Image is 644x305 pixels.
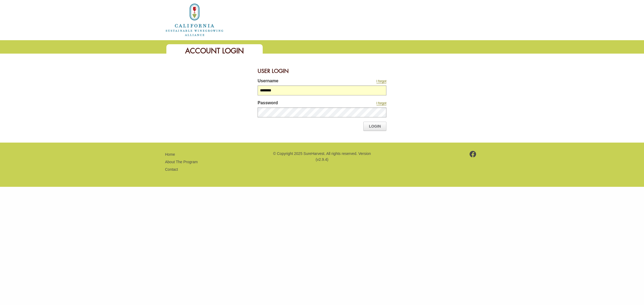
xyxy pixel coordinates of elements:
a: Contact [165,167,178,172]
a: I forgot [376,79,386,83]
div: User Login [258,64,386,78]
a: Home [165,152,175,157]
label: Username [258,78,341,85]
a: Login [363,122,386,131]
span: Account Login [185,46,244,55]
img: logo_cswa2x.png [165,3,224,37]
label: Password [258,100,341,107]
a: About The Program [165,160,198,164]
a: Home [165,17,224,22]
img: footer-facebook.png [470,151,476,157]
p: © Copyright 2025 SureHarvest. All rights reserved. Version (v2.9.4) [272,151,372,163]
a: I forgot [376,101,386,105]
